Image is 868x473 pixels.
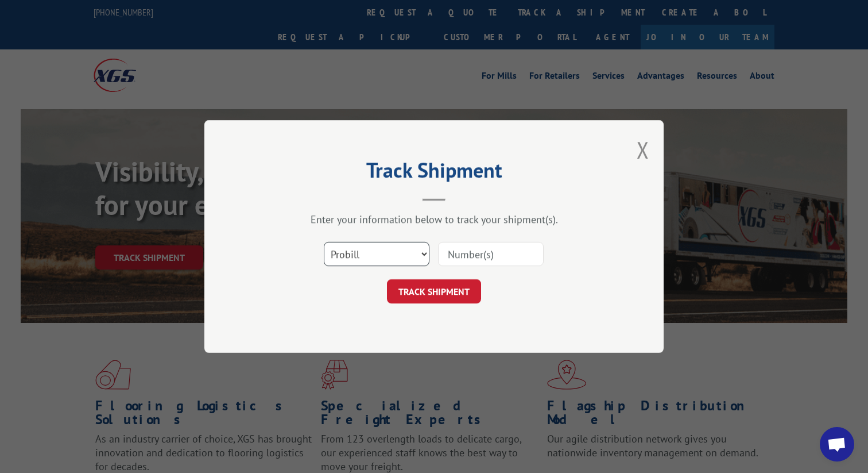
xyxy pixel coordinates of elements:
div: Enter your information below to track your shipment(s). [262,213,606,226]
button: TRACK SHIPMENT [387,279,481,303]
div: Open chat [820,427,854,462]
h2: Track Shipment [262,162,606,184]
input: Number(s) [438,242,544,266]
button: Close modal [637,134,649,165]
